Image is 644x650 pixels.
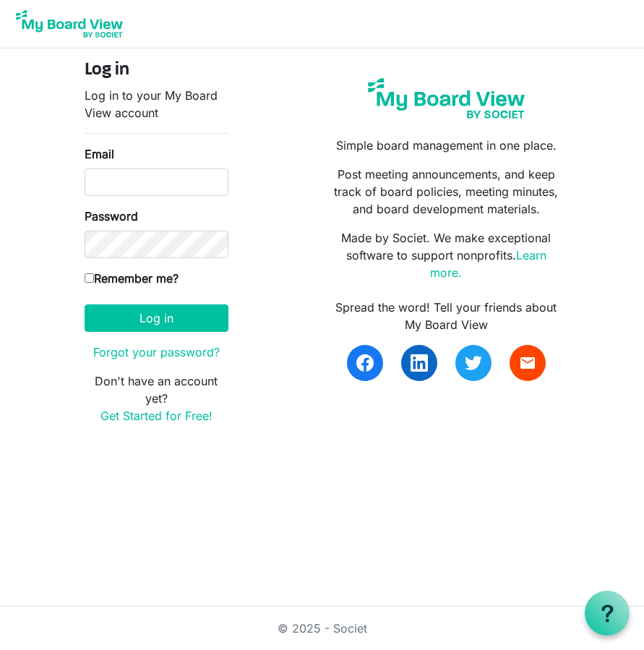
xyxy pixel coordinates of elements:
img: twitter.svg [465,354,482,372]
img: my-board-view-societ.svg [361,72,532,125]
p: Don't have an account yet? [85,372,228,424]
img: facebook.svg [356,354,374,372]
a: Get Started for Free! [100,409,212,423]
img: linkedin.svg [411,354,428,372]
h4: Log in [85,60,228,81]
a: © 2025 - Societ [278,621,367,636]
input: Remember me? [85,273,94,283]
p: Log in to your My Board View account [85,87,228,121]
a: email [510,345,546,381]
a: Learn more. [430,248,546,280]
button: Log in [85,304,228,332]
img: My Board View Logo [12,6,127,42]
div: Spread the word! Tell your friends about My Board View [332,299,559,333]
label: Email [85,145,114,163]
label: Remember me? [85,270,179,287]
a: Forgot your password? [93,345,220,359]
p: Made by Societ. We make exceptional software to support nonprofits. [332,229,559,281]
p: Simple board management in one place. [332,137,559,154]
span: email [519,354,536,372]
label: Password [85,208,138,225]
p: Post meeting announcements, and keep track of board policies, meeting minutes, and board developm... [332,166,559,218]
